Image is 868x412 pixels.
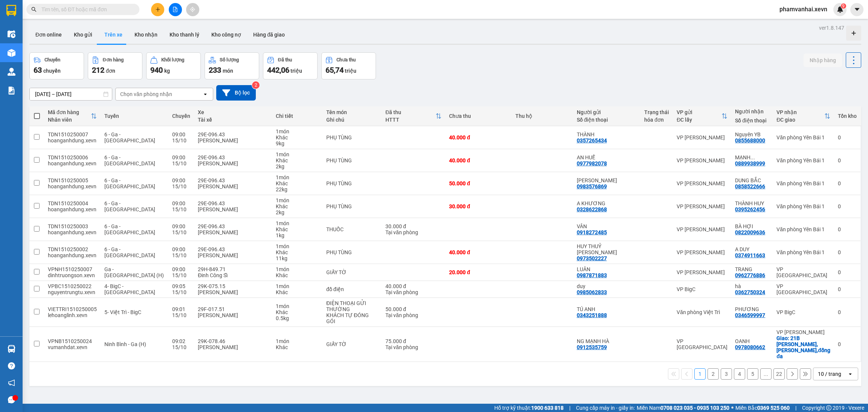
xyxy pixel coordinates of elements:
div: Khác [276,289,319,295]
div: 29K-075.15 [198,283,268,289]
div: 0855688000 [735,137,765,143]
div: 09:00 [172,223,190,229]
div: 30.000 đ [449,203,507,209]
div: 09:00 [172,266,190,272]
div: Chọn văn phòng nhận [120,90,172,98]
button: 3 [721,368,732,380]
div: 0912535759 [577,344,607,350]
div: Khác [276,272,319,278]
div: Chuyến [172,113,190,119]
div: 29E-096.43 [198,223,268,229]
div: [PERSON_NAME] [198,229,268,235]
div: [PERSON_NAME] [198,206,268,212]
div: 0918272485 [577,229,607,235]
th: Toggle SortBy [44,106,101,126]
div: 0 [838,157,857,163]
div: 29E-096.43 [198,246,268,252]
span: chuyến [43,68,61,74]
div: Ghi chú [326,117,378,123]
span: 6 - Ga - [GEOGRAPHIC_DATA] [104,154,155,166]
div: 50.000 đ [385,306,442,312]
div: MẠNH CƯỜNG [735,154,769,160]
span: search [31,7,37,12]
div: Số điện thoại [735,117,769,124]
span: 63 [34,66,42,75]
div: TRANG [735,266,769,272]
button: Đơn online [29,26,68,44]
div: 0977982078 [577,160,607,166]
div: TDN1510250002 [48,246,97,252]
div: [PERSON_NAME] [198,137,268,143]
div: Nguyên YB [735,131,769,137]
div: 0983576869 [577,183,607,189]
div: VPBC1510250022 [48,283,97,289]
span: kg [164,68,170,74]
span: plus [155,7,160,12]
div: 29E-096.43 [198,177,268,183]
span: | [795,404,796,412]
span: 65,74 [325,66,344,75]
div: TÚ ANH [577,306,637,312]
div: Chi tiết [276,113,319,119]
button: 1 [694,368,706,380]
button: Kho gửi [68,26,98,44]
div: ĐIỆN THOẠI GỬI THƯỜNG [326,300,378,312]
span: Miền Bắc [735,404,790,412]
div: 0978080662 [735,344,765,350]
sup: 9 [841,3,846,9]
div: 15/10 [172,160,190,166]
div: Khác [276,203,319,209]
div: Tại văn phòng [385,289,442,295]
div: VP [PERSON_NAME] [677,226,727,232]
div: 0 [838,249,857,255]
div: 15/10 [172,312,190,318]
div: BÀ HỢI [735,223,769,229]
div: 0357265434 [577,137,607,143]
span: Hỗ trợ kỹ thuật: [494,404,564,412]
button: Kho công nợ [205,26,247,44]
div: 2 kg [276,163,319,169]
div: Tạo kho hàng mới [846,26,861,41]
div: [PERSON_NAME] [198,160,268,166]
div: OANH [735,338,769,344]
div: 0 [838,286,857,292]
button: Trên xe [98,26,128,44]
button: Nhập hàng [804,53,842,67]
span: 6 - Ga - [GEOGRAPHIC_DATA] [104,177,155,189]
div: 0889938999 [735,160,765,166]
div: VÂN [577,223,637,229]
div: VP [PERSON_NAME] [776,329,830,335]
div: VIETTRI1510250005 [48,306,97,312]
div: 1 món [276,220,319,226]
div: 0362750324 [735,289,765,295]
div: 1 món [276,338,319,344]
div: 0 [838,341,857,347]
div: 0 [838,269,857,275]
div: VP [GEOGRAPHIC_DATA] [776,266,830,278]
div: 0343251888 [577,312,607,318]
div: Khối lượng [161,57,184,63]
button: Chưa thu65,74 triệu [321,52,376,79]
div: VP [PERSON_NAME] [677,203,727,209]
div: 29F-017.51 [198,306,268,312]
button: 5 [747,368,758,380]
span: 442,06 [267,66,289,75]
div: TDN1510250003 [48,223,97,229]
div: 29K-078.46 [198,338,268,344]
div: Tuyến [104,113,165,119]
div: Nhân viên [48,117,91,123]
div: Văn phòng Yên Bái 1 [776,249,830,255]
span: Miền Nam [637,404,729,412]
span: Ninh Bình - Ga (H) [104,341,146,347]
th: Toggle SortBy [382,106,445,126]
div: GIẤY TỜ [326,269,378,275]
div: 29E-096.43 [198,200,268,206]
div: THÀNH HUY [735,200,769,206]
div: 1 món [276,303,319,309]
div: VP gửi [677,109,721,115]
div: 09:02 [172,338,190,344]
button: 2 [708,368,719,380]
div: PHỤ TÙNG [326,203,378,209]
div: 0 [838,180,857,186]
span: 6 - Ga - [GEOGRAPHIC_DATA] [104,223,155,235]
